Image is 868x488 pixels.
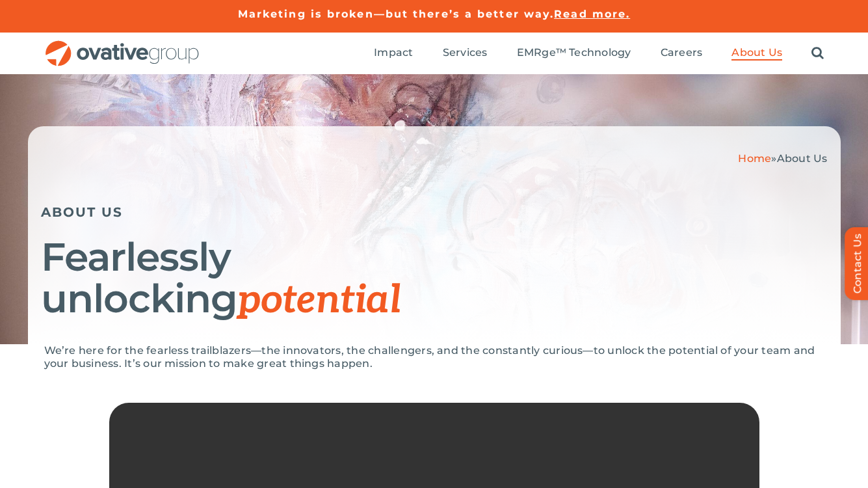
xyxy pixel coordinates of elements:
[777,152,828,165] span: About Us
[41,204,828,220] h5: ABOUT US
[738,152,771,165] a: Home
[811,46,824,61] a: Search
[41,236,828,321] h1: Fearlessly unlocking
[44,39,200,51] a: OG_Full_horizontal_RGB
[731,46,782,59] span: About Us
[237,277,401,324] span: potential
[238,8,555,20] a: Marketing is broken—but there’s a better way.
[374,33,824,74] nav: Menu
[731,46,782,61] a: About Us
[554,8,630,20] a: Read more.
[517,46,631,59] span: EMRge™ Technology
[661,46,703,59] span: Careers
[443,46,488,61] a: Services
[44,344,824,370] p: We’re here for the fearless trailblazers—the innovators, the challengers, and the constantly curi...
[443,46,488,59] span: Services
[517,46,631,61] a: EMRge™ Technology
[661,46,703,61] a: Careers
[738,152,827,165] span: »
[374,46,413,61] a: Impact
[374,46,413,59] span: Impact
